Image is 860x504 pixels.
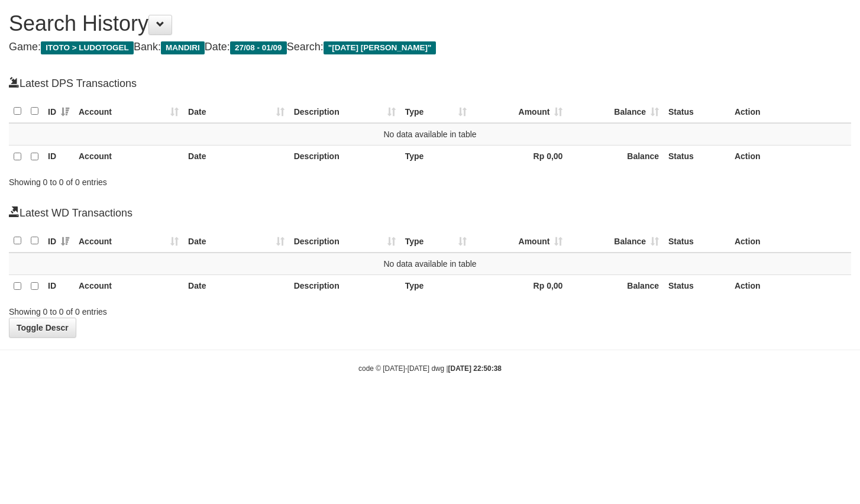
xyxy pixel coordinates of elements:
[43,274,74,298] th: ID
[9,206,851,219] h4: Latest WD Transactions
[43,146,74,169] th: ID
[567,230,664,253] th: Balance: activate to sort column ascending
[230,41,287,54] span: 27/08 - 01/09
[471,230,568,253] th: Amount: activate to sort column ascending
[9,301,350,318] div: Showing 0 to 0 of 0 entries
[400,100,471,123] th: Type: activate to sort column ascending
[9,318,76,338] a: Toggle Descr
[400,274,471,298] th: Type
[41,41,134,54] span: ITOTO > LUDOTOGEL
[161,41,205,54] span: MANDIRI
[567,146,664,169] th: Balance
[324,41,437,54] span: "[DATE] [PERSON_NAME]"
[183,146,289,169] th: Date
[448,364,502,373] strong: [DATE] 22:50:38
[183,274,289,298] th: Date
[74,146,183,169] th: Account
[9,123,851,146] td: No data available in table
[664,100,730,123] th: Status
[9,172,350,188] div: Showing 0 to 0 of 0 entries
[43,230,74,253] th: ID: activate to sort column ascending
[664,146,730,169] th: Status
[289,100,400,123] th: Description: activate to sort column ascending
[471,146,568,169] th: Rp 0,00
[730,230,851,253] th: Action
[567,274,664,298] th: Balance
[471,274,568,298] th: Rp 0,00
[664,230,730,253] th: Status
[730,274,851,298] th: Action
[289,274,400,298] th: Description
[43,100,74,123] th: ID: activate to sort column ascending
[9,253,851,275] td: No data available in table
[74,230,183,253] th: Account: activate to sort column ascending
[74,100,183,123] th: Account: activate to sort column ascending
[567,100,664,123] th: Balance: activate to sort column ascending
[9,12,851,35] h1: Search History
[358,364,502,373] small: code © [DATE]-[DATE] dwg |
[9,76,851,90] h4: Latest DPS Transactions
[183,230,289,253] th: Date: activate to sort column ascending
[730,100,851,123] th: Action
[74,274,183,298] th: Account
[183,100,289,123] th: Date: activate to sort column ascending
[400,146,471,169] th: Type
[289,230,400,253] th: Description: activate to sort column ascending
[730,146,851,169] th: Action
[289,146,400,169] th: Description
[664,274,730,298] th: Status
[471,100,568,123] th: Amount: activate to sort column ascending
[400,230,471,253] th: Type: activate to sort column ascending
[9,41,851,53] h4: Game: Bank: Date: Search:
